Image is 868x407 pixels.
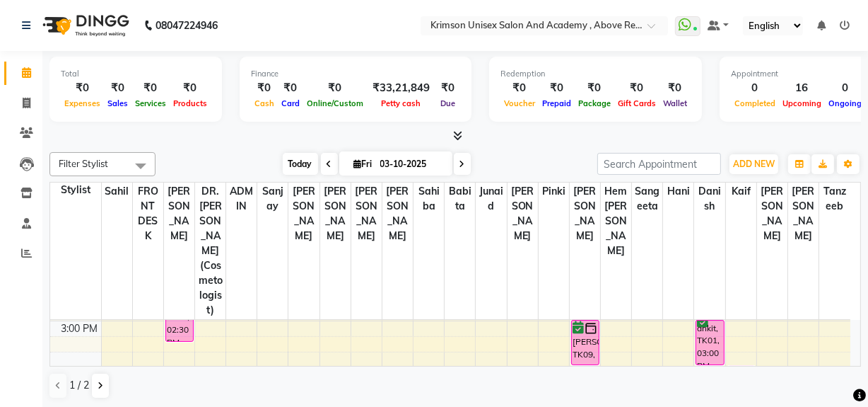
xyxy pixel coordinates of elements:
[303,98,367,108] span: Online/Custom
[61,80,104,96] div: ₹0
[195,183,225,319] span: DR. [PERSON_NAME] (cosmetologist)
[59,158,108,169] span: Filter Stylist
[731,98,779,108] span: Completed
[382,183,413,245] span: [PERSON_NAME]
[170,98,211,108] span: Products
[170,80,211,96] div: ₹0
[659,80,691,96] div: ₹0
[539,80,575,96] div: ₹0
[779,80,825,96] div: 16
[500,80,539,96] div: ₹0
[663,183,693,200] span: Hani
[378,98,425,108] span: Petty cash
[50,183,101,197] div: Stylist
[696,321,723,365] div: ankit, TK01, 03:00 PM-04:00 PM, MEN grooming package combo 2-MEN [PERSON_NAME] Setting + Hair Was...
[614,80,659,96] div: ₹0
[104,80,131,96] div: ₹0
[69,378,89,393] span: 1 / 2
[133,183,163,245] span: FRONT DESK
[288,183,319,245] span: [PERSON_NAME]
[500,98,539,108] span: Voucher
[251,68,460,80] div: Finance
[500,68,691,80] div: Redemption
[597,153,721,175] input: Search Appointment
[278,80,303,96] div: ₹0
[819,183,850,215] span: Tanzeeb
[539,98,575,108] span: Prepaid
[731,80,779,96] div: 0
[539,183,569,200] span: Pinki
[351,183,382,245] span: [PERSON_NAME]
[257,183,288,215] span: sanjay
[164,183,194,245] span: [PERSON_NAME]
[445,183,475,215] span: Babita
[351,159,376,169] span: Fri
[733,159,775,169] span: ADD NEW
[726,183,756,200] span: Kaif
[367,80,435,96] div: ₹33,21,849
[757,183,787,245] span: [PERSON_NAME]
[825,98,865,108] span: Ongoing
[437,98,459,108] span: Due
[435,80,460,96] div: ₹0
[376,154,447,175] input: 2025-10-03
[36,6,133,45] img: logo
[508,183,538,245] span: [PERSON_NAME]
[570,183,600,245] span: [PERSON_NAME]
[131,80,170,96] div: ₹0
[283,153,318,175] span: Today
[59,321,101,336] div: 3:00 PM
[251,80,278,96] div: ₹0
[779,98,825,108] span: Upcoming
[694,183,725,215] span: Danish
[414,183,444,215] span: sahiba
[61,98,104,108] span: Expenses
[659,98,691,108] span: Wallet
[575,80,614,96] div: ₹0
[572,321,599,365] div: [PERSON_NAME], TK09, 03:00 PM-04:00 PM, (F) hair colour-GLOBAL MAJIREL BASE
[788,183,819,245] span: [PERSON_NAME]
[575,98,614,108] span: Package
[104,98,131,108] span: Sales
[601,183,631,260] span: Hem [PERSON_NAME]
[61,68,211,80] div: Total
[303,80,367,96] div: ₹0
[156,6,218,45] b: 08047224946
[251,98,278,108] span: Cash
[226,183,257,215] span: ADMIN
[825,80,865,96] div: 0
[729,154,778,174] button: ADD NEW
[278,98,303,108] span: Card
[614,98,659,108] span: Gift Cards
[476,183,506,215] span: junaid
[131,98,170,108] span: Services
[632,183,662,215] span: Sangeeta
[320,183,351,245] span: [PERSON_NAME]
[102,183,132,200] span: Sahil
